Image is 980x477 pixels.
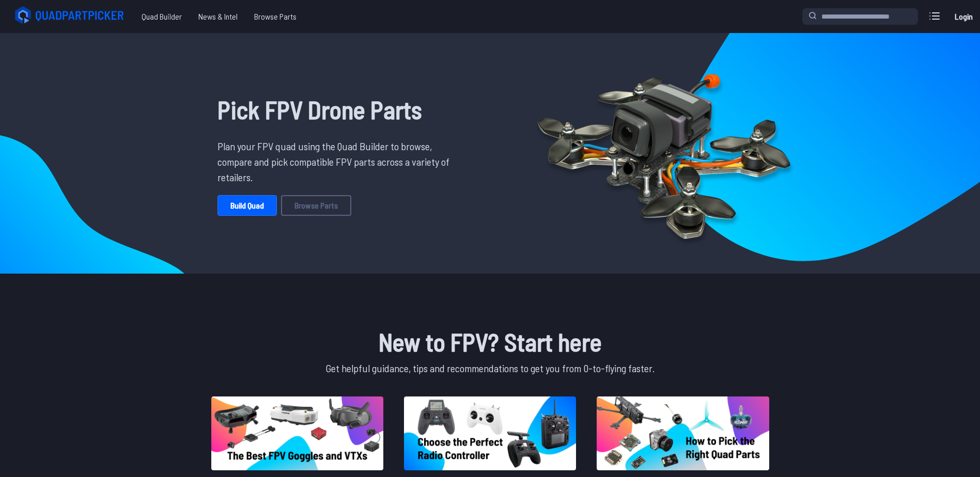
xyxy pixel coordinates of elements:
h1: Pick FPV Drone Parts [217,91,457,128]
img: image of post [211,396,383,470]
a: Quad Builder [133,6,190,27]
a: News & Intel [190,6,246,27]
p: Get helpful guidance, tips and recommendations to get you from 0-to-flying faster. [209,360,771,376]
h1: New to FPV? Start here [209,323,771,360]
p: Plan your FPV quad using the Quad Builder to browse, compare and pick compatible FPV parts across... [217,138,457,185]
a: Build Quad [217,195,277,216]
img: image of post [404,396,576,470]
a: Login [951,6,976,27]
a: Browse Parts [246,6,305,27]
img: Quadcopter [515,50,813,257]
img: image of post [597,396,769,470]
a: Browse Parts [281,195,351,216]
